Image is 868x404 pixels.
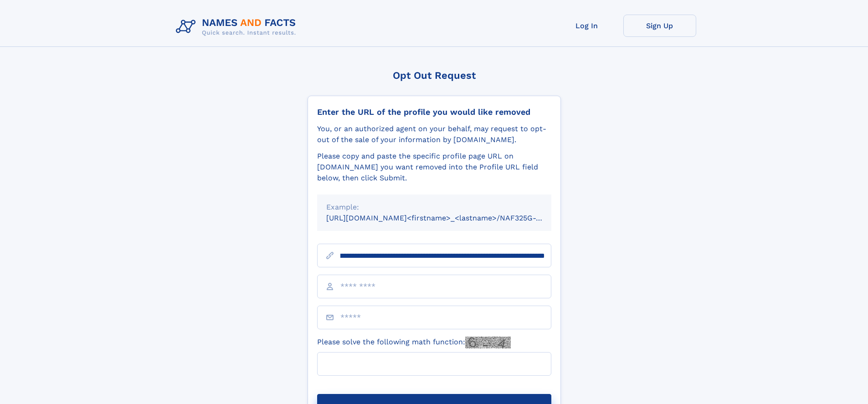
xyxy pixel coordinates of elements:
[317,123,551,145] div: You, or an authorized agent on your behalf, may request to opt-out of the sale of your informatio...
[317,107,551,117] div: Enter the URL of the profile you would like removed
[326,202,542,213] div: Example:
[172,15,303,39] img: Logo Names and Facts
[550,15,623,37] a: Log In
[308,70,561,81] div: Opt Out Request
[623,15,696,37] a: Sign Up
[326,214,569,222] small: [URL][DOMAIN_NAME]<firstname>_<lastname>/NAF325G-xxxxxxxx
[317,337,511,348] label: Please solve the following math function:
[317,151,551,184] div: Please copy and paste the specific profile page URL on [DOMAIN_NAME] you want removed into the Pr...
